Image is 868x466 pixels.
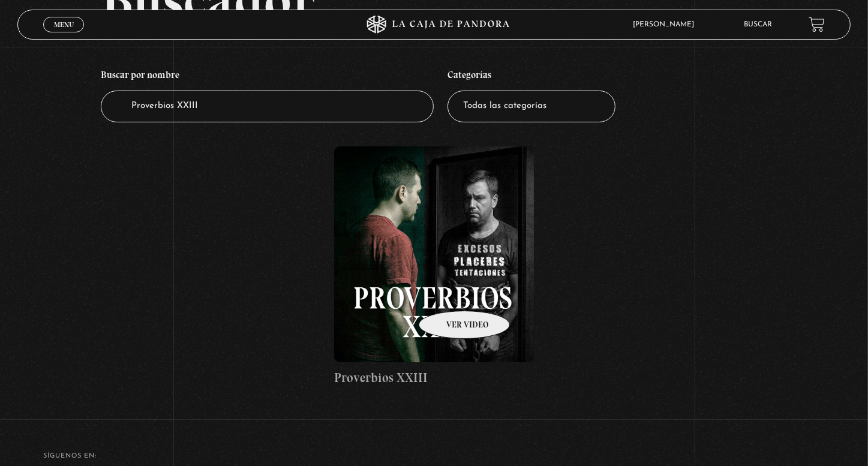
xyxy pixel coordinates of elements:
h4: Categorías [447,63,615,91]
a: Buscar [744,21,773,28]
a: View your shopping cart [809,16,825,32]
a: Proverbios XXIII [334,146,534,387]
h4: Proverbios XXIII [334,368,534,387]
span: Menu [54,21,74,28]
h4: Buscar por nombre [101,63,434,91]
span: [PERSON_NAME] [627,21,706,28]
h4: SÍguenos en: [43,453,824,459]
span: Cerrar [50,31,78,39]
